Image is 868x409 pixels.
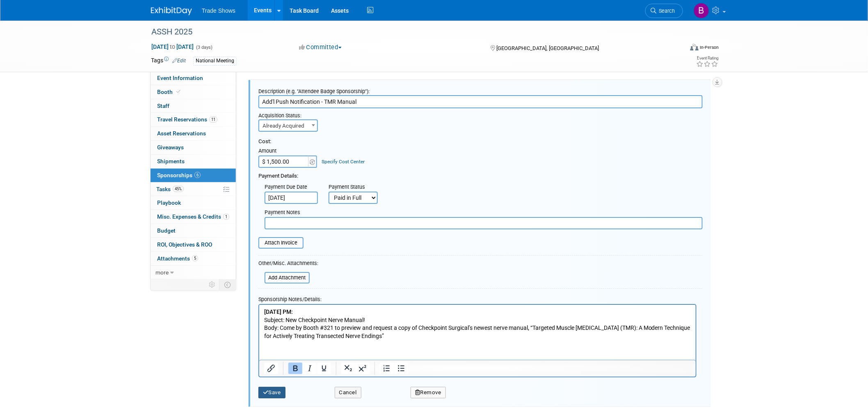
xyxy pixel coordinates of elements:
span: Budget [157,227,176,234]
span: Travel Reservations [157,116,217,123]
div: In-Person [700,44,719,50]
button: Committed [296,43,345,52]
button: Cancel [335,387,361,398]
td: Personalize Event Tab Strip [205,279,219,290]
span: Shipments [157,158,185,165]
a: Staff [151,99,236,113]
button: Subscript [341,363,355,374]
a: Sponsorships6 [151,169,236,182]
button: Bold [288,363,302,374]
button: Numbered list [380,363,394,374]
span: Misc. Expenses & Credits [157,213,229,220]
span: Event Information [157,75,203,81]
div: Event Rating [697,56,719,60]
a: Specify Cost Center [322,159,365,165]
span: Playbook [157,199,181,206]
iframe: Rich Text Area [259,305,696,360]
div: Payment Details: [258,168,703,180]
span: to [169,43,176,50]
span: 45% [173,186,184,192]
span: 1 [223,214,229,220]
span: (3 days) [195,45,212,50]
span: 6 [194,172,201,178]
a: Edit [172,58,186,64]
span: more [155,269,169,276]
span: 11 [209,117,217,123]
span: [GEOGRAPHIC_DATA], [GEOGRAPHIC_DATA] [496,45,599,51]
a: Giveaways [151,141,236,154]
a: Travel Reservations11 [151,113,236,126]
a: Tasks45% [151,183,236,196]
a: Misc. Expenses & Credits1 [151,210,236,224]
div: ASSH 2025 [148,25,671,39]
span: ROI, Objectives & ROO [157,241,212,248]
button: Save [258,387,286,398]
button: Superscript [356,363,370,374]
td: Tags [151,56,186,66]
span: Attachments [157,255,198,262]
div: Acquisition Status: [258,108,322,119]
span: Already Acquired [259,120,317,132]
span: Booth [157,89,182,95]
button: Italic [303,363,317,374]
a: Playbook [151,196,236,210]
span: Giveaways [157,144,184,151]
button: Bullet list [394,363,408,374]
div: Event Format [635,43,719,55]
div: Cost: [258,138,703,146]
td: Toggle Event Tabs [219,279,236,290]
span: Already Acquired [258,119,318,132]
a: ROI, Objectives & ROO [151,238,236,251]
a: Shipments [151,155,236,168]
img: Becca Rensi [694,3,709,18]
a: Booth [151,85,236,99]
span: Sponsorships [157,172,201,178]
div: National Meeting [193,57,237,65]
img: Format-Inperson.png [690,44,699,50]
div: Description (e.g. "Attendee Badge Sponsorship"): [258,84,703,95]
button: Underline [317,363,331,374]
span: Asset Reservations [157,130,206,137]
button: Insert/edit link [264,363,278,374]
div: Sponsorship Notes/Details: [258,292,697,304]
a: Event Information [151,71,236,85]
a: Attachments5 [151,252,236,265]
div: Amount [258,147,318,155]
div: Payment Status [329,183,384,192]
i: Booth reservation complete [176,89,180,94]
div: Other/Misc. Attachments: [258,260,318,269]
a: more [151,266,236,279]
span: Staff [157,103,169,109]
span: 5 [192,255,198,261]
span: Trade Shows [202,7,235,14]
span: Tasks [156,186,184,192]
a: Asset Reservations [151,127,236,140]
img: ExhibitDay [151,7,192,15]
button: Remove [411,387,446,398]
span: Search [656,8,675,14]
a: Search [645,4,683,18]
span: [DATE] [DATE] [151,43,194,50]
a: Budget [151,224,236,238]
div: Payment Notes [265,209,703,217]
div: Payment Due Date [265,183,316,192]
